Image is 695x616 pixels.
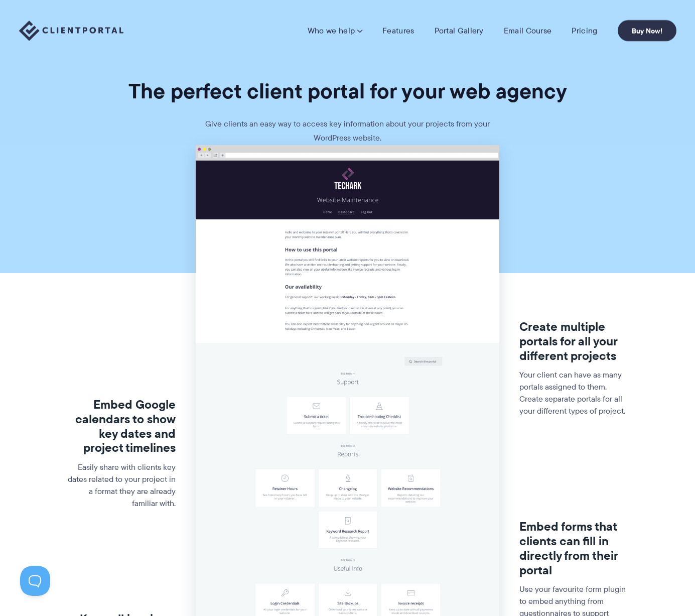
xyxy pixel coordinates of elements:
iframe: Toggle Customer Support [20,566,50,596]
a: Portal Gallery [435,26,484,36]
a: Features [382,26,414,36]
p: Give clients an easy way to access key information about your projects from your WordPress website. [197,117,498,145]
a: Pricing [572,26,597,36]
h3: Embed forms that clients can fill in directly from their portal [519,520,629,577]
h3: Embed Google calendars to show key dates and project timelines [66,398,176,455]
a: Who we help [308,26,362,36]
a: Email Course [504,26,552,36]
h3: Create multiple portals for all your different projects [519,320,629,363]
p: Your client can have as many portals assigned to them. Create separate portals for all your diffe... [519,369,629,417]
p: Easily share with clients key dates related to your project in a format they are already familiar... [66,461,176,510]
a: Buy Now! [618,20,676,41]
